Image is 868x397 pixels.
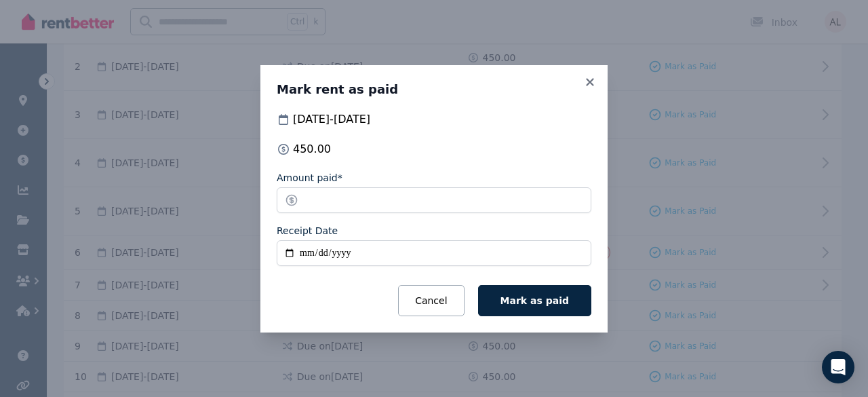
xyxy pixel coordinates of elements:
[398,285,464,316] button: Cancel
[277,171,342,185] label: Amount paid*
[293,111,370,128] span: [DATE] - [DATE]
[277,224,338,238] label: Receipt Date
[277,81,591,98] h3: Mark rent as paid
[293,141,331,157] span: 450.00
[822,351,854,383] div: Open Intercom Messenger
[478,285,591,316] button: Mark as paid
[500,295,569,306] span: Mark as paid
